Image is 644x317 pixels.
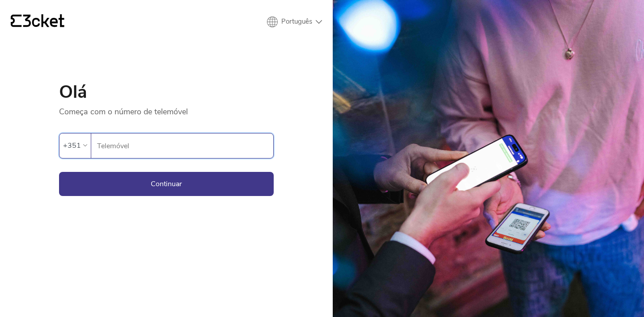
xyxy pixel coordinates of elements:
a: {' '} [11,14,64,29]
g: {' '} [11,15,21,27]
div: +351 [63,139,81,152]
button: Continuar [59,172,274,196]
p: Começa com o número de telemóvel [59,101,274,117]
label: Telemóvel [91,133,273,158]
h1: Olá [59,83,274,101]
input: Telemóvel [97,133,273,158]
